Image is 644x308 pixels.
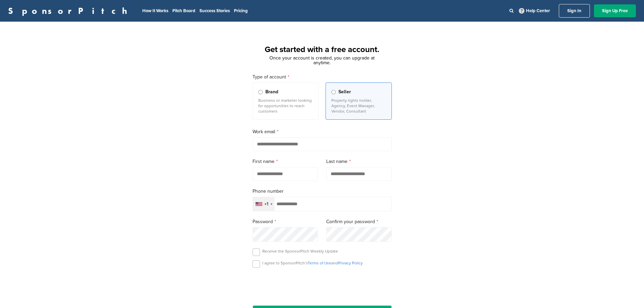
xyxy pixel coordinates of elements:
a: Privacy Policy [338,261,363,265]
span: Seller [338,88,351,96]
p: Property rights holder, Agency, Event Manager, Vendor, Consultant [331,98,386,114]
a: Sign In [559,4,590,18]
a: How It Works [142,8,168,14]
div: +1 [264,202,268,207]
a: SponsorPitch [8,6,132,15]
div: Selected country [253,197,275,211]
a: Pricing [234,8,248,14]
a: Success Stories [199,8,230,14]
label: Password [253,218,318,226]
label: Last name [326,158,392,165]
iframe: reCAPTCHA [284,276,361,295]
span: Brand [265,88,278,96]
label: Work email [253,128,392,136]
label: Confirm your password [326,218,392,226]
label: First name [253,158,318,165]
label: Type of account [253,73,392,81]
input: Brand Business or marketer looking for opportunities to reach customers [258,90,263,94]
span: Once your account is created, you can upgrade at anytime. [269,55,375,66]
a: Terms of Use [308,261,331,265]
p: I agree to SponsorPitch’s and [262,260,363,266]
p: Business or marketer looking for opportunities to reach customers [258,98,313,114]
a: Sign Up Free [594,4,636,17]
a: Pitch Board [172,8,195,14]
input: Seller Property rights holder, Agency, Event Manager, Vendor, Consultant [331,90,336,94]
p: Receive the SponsorPitch Weekly Update [262,248,338,254]
a: Help Center [518,7,551,15]
h1: Get started with a free account. [244,44,400,56]
label: Phone number [253,188,392,195]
